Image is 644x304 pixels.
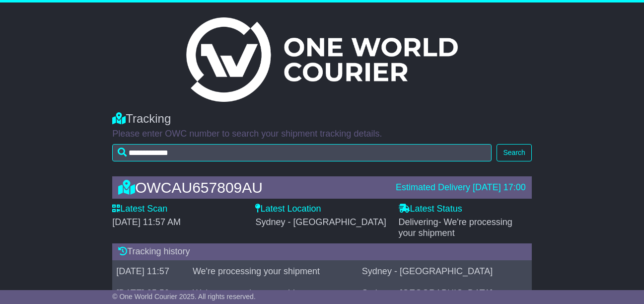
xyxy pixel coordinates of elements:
[112,129,532,140] p: Please enter OWC number to search your shipment tracking details.
[112,204,167,215] label: Latest Scan
[112,293,256,301] span: © One World Courier 2025. All rights reserved.
[112,243,532,260] div: Tracking history
[112,282,189,304] td: [DATE] 05:50
[113,179,391,196] div: OWCAU657809AU
[255,204,321,215] label: Latest Location
[399,204,462,215] label: Latest Status
[112,217,181,227] span: [DATE] 11:57 AM
[112,260,189,282] td: [DATE] 11:57
[186,17,457,102] img: Light
[358,282,532,304] td: Sydney - [GEOGRAPHIC_DATA]
[255,217,386,227] span: Sydney - [GEOGRAPHIC_DATA]
[399,217,512,238] span: - We're processing your shipment
[112,112,532,126] div: Tracking
[189,282,358,304] td: We're processing your shipment
[399,217,512,238] span: Delivering
[497,144,531,161] button: Search
[189,260,358,282] td: We're processing your shipment
[396,182,526,193] div: Estimated Delivery [DATE] 17:00
[358,260,532,282] td: Sydney - [GEOGRAPHIC_DATA]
